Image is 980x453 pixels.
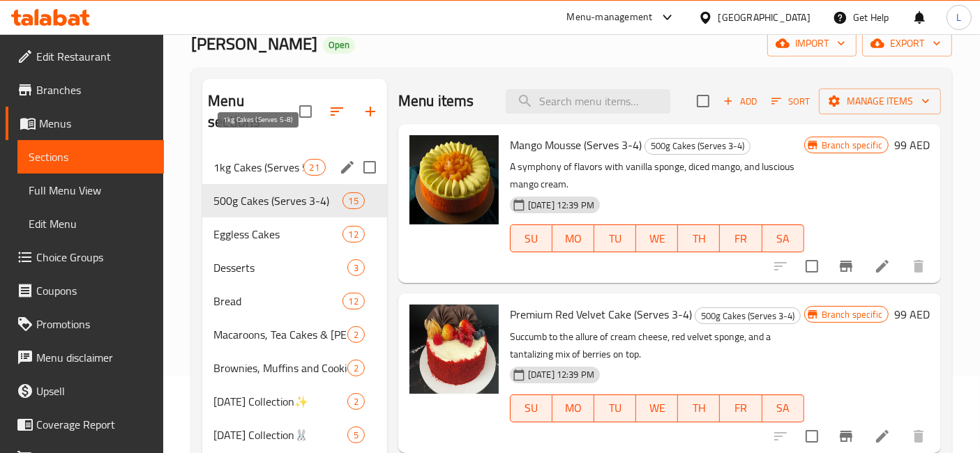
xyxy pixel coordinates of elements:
[6,307,164,341] a: Promotions
[768,229,799,249] span: SA
[725,398,756,418] span: FR
[348,261,364,275] span: 3
[202,151,387,184] div: 1kg Cakes (Serves 5-8)21edit
[771,93,810,109] span: Sort
[718,91,762,112] button: Add
[718,91,762,112] span: Add item
[347,326,365,343] div: items
[36,416,153,433] span: Coverage Report
[642,229,672,249] span: WE
[829,420,863,453] button: Branch-specific-item
[6,73,164,107] a: Branches
[36,316,153,332] span: Promotions
[213,293,342,309] span: Bread
[816,139,888,152] span: Branch specific
[678,224,720,252] button: TH
[36,383,153,399] span: Upsell
[718,10,811,25] div: [GEOGRAPHIC_DATA]
[645,138,750,154] span: 500g Cakes (Serves 3-4)
[862,31,952,56] button: export
[213,326,347,343] div: Macaroons, Tea Cakes & Madeline
[816,308,888,321] span: Branch specific
[6,374,164,408] a: Upsell
[213,159,303,176] span: 1kg Cakes (Serves 5-8)
[213,326,347,343] span: Macaroons, Tea Cakes & [PERSON_NAME]
[409,305,499,394] img: Premium Red Velvet Cake (Serves 3-4)
[202,351,387,385] div: Brownies, Muffins and Cookies2
[323,39,355,51] span: Open
[678,394,720,422] button: TH
[516,398,547,418] span: SU
[348,395,364,408] span: 2
[695,307,801,324] div: 500g Cakes (Serves 3-4)
[213,427,347,443] span: [DATE] Collection🐰
[303,159,326,176] div: items
[36,282,153,299] span: Coupons
[304,161,325,174] span: 21
[600,398,631,418] span: TU
[202,318,387,351] div: Macaroons, Tea Cakes & [PERSON_NAME]2
[29,182,153,199] span: Full Menu View
[721,93,759,109] span: Add
[762,91,819,112] span: Sort items
[213,360,347,376] span: Brownies, Muffins and Cookies
[6,274,164,307] a: Coupons
[213,259,347,276] span: Desserts
[819,89,941,114] button: Manage items
[516,229,547,249] span: SU
[506,89,670,114] input: search
[191,28,317,59] span: [PERSON_NAME]
[725,229,756,249] span: FR
[354,95,387,128] button: Add section
[522,199,600,212] span: [DATE] 12:39 PM
[874,428,891,445] a: Edit menu item
[558,398,589,418] span: MO
[17,140,164,174] a: Sections
[213,393,347,410] span: [DATE] Collection✨
[720,224,762,252] button: FR
[202,385,387,418] div: [DATE] Collection✨2
[567,9,653,26] div: Menu-management
[347,360,365,376] div: items
[320,95,354,128] span: Sort sections
[348,328,364,341] span: 2
[6,240,164,274] a: Choice Groups
[767,31,857,56] button: import
[347,259,365,276] div: items
[409,135,499,224] img: Mango Mousse (Serves 3-4)
[202,284,387,318] div: Bread12
[36,249,153,266] span: Choice Groups
[695,308,800,324] span: 500g Cakes (Serves 3-4)
[36,349,153,366] span: Menu disclaimer
[343,295,364,308] span: 12
[778,35,845,52] span: import
[398,91,474,112] h2: Menu items
[522,368,600,381] span: [DATE] 12:39 PM
[873,35,941,52] span: export
[552,224,594,252] button: MO
[291,97,320,126] span: Select all sections
[213,427,347,443] div: Easter Collection🐰
[720,394,762,422] button: FR
[337,157,358,178] button: edit
[894,135,930,155] h6: 99 AED
[17,174,164,207] a: Full Menu View
[684,229,714,249] span: TH
[348,362,364,375] span: 2
[202,217,387,251] div: Eggless Cakes12
[213,192,342,209] span: 500g Cakes (Serves 3-4)
[768,398,799,418] span: SA
[552,394,594,422] button: MO
[342,293,365,309] div: items
[343,194,364,208] span: 15
[510,328,804,363] p: Succumb to the allure of cream cheese, red velvet sponge, and a tantalizing mix of berries on top.
[202,418,387,452] div: [DATE] Collection🐰5
[762,394,804,422] button: SA
[39,115,153,132] span: Menus
[636,394,678,422] button: WE
[213,393,347,410] div: Ramadan Collection✨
